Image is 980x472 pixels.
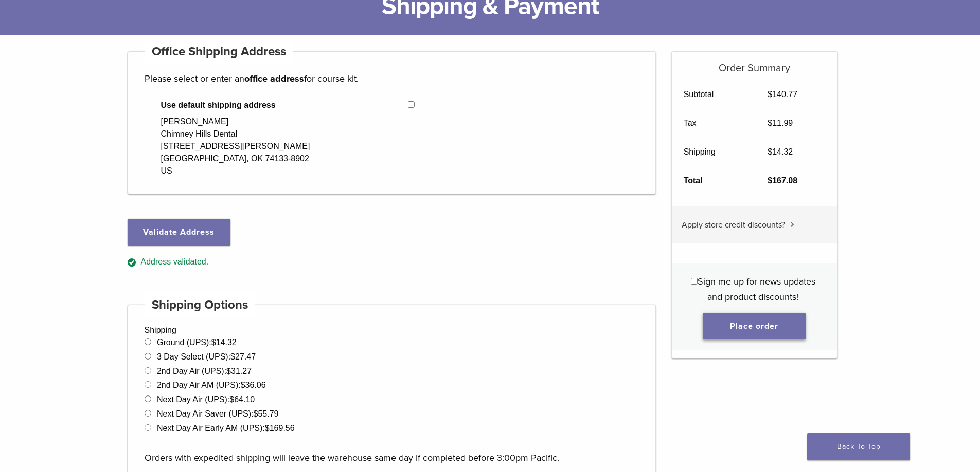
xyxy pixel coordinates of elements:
button: Place order [703,313,806,339]
bdi: 140.77 [768,90,797,99]
bdi: 36.06 [241,381,266,389]
label: Ground (UPS): [157,338,237,347]
label: 2nd Day Air AM (UPS): [157,381,266,389]
label: Next Day Air (UPS): [157,395,255,404]
span: $ [768,176,772,185]
input: Sign me up for news updates and product discounts! [691,278,698,285]
bdi: 167.08 [768,176,797,185]
div: [PERSON_NAME] Chimney Hills Dental [STREET_ADDRESS][PERSON_NAME] [GEOGRAPHIC_DATA], OK 74133-8902 US [161,116,310,177]
bdi: 55.79 [254,409,279,418]
span: Use default shipping address [161,99,408,111]
label: Next Day Air Saver (UPS): [157,409,279,418]
span: $ [229,395,234,404]
th: Tax [672,109,756,138]
p: Orders with expedited shipping will leave the warehouse same day if completed before 3:00pm Pacific. [145,435,639,465]
span: $ [230,352,235,361]
bdi: 11.99 [768,119,793,127]
span: $ [768,90,772,99]
span: Apply store credit discounts? [682,220,785,230]
bdi: 14.32 [768,147,793,156]
span: $ [211,338,216,347]
span: $ [768,147,772,156]
a: Back To Top [807,433,910,460]
h5: Order Summary [672,52,837,74]
span: $ [226,367,231,375]
span: Sign me up for news updates and product discounts! [698,276,815,303]
span: $ [241,381,245,389]
th: Subtotal [672,80,756,109]
p: Please select or enter an for course kit. [145,71,639,86]
bdi: 31.27 [226,367,252,375]
div: Address validated. [128,256,656,269]
h4: Office Shipping Address [145,40,294,64]
label: 2nd Day Air (UPS): [157,367,252,375]
img: caret.svg [790,222,794,227]
button: Validate Address [128,219,230,246]
bdi: 14.32 [211,338,237,347]
th: Total [672,166,756,195]
label: Next Day Air Early AM (UPS): [157,424,295,432]
span: $ [768,119,772,127]
bdi: 64.10 [229,395,255,404]
th: Shipping [672,138,756,166]
bdi: 169.56 [265,424,295,432]
strong: office address [244,73,304,84]
bdi: 27.47 [230,352,256,361]
span: $ [265,424,270,432]
label: 3 Day Select (UPS): [157,352,256,361]
h4: Shipping Options [145,293,256,317]
span: $ [254,409,258,418]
